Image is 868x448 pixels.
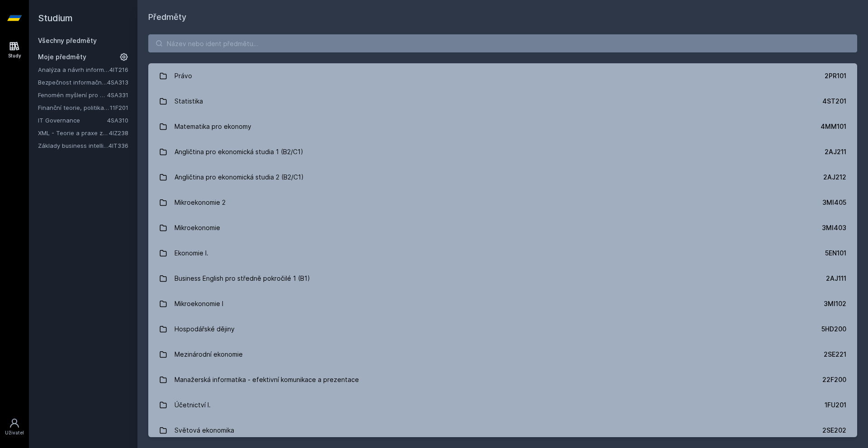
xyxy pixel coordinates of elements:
a: Study [2,36,27,64]
div: 2SE202 [822,426,846,435]
div: 5EN101 [825,249,846,258]
div: Manažerská informatika - efektivní komunikace a prezentace [175,371,359,389]
a: 4SA310 [107,117,128,124]
a: Bezpečnost informačních systémů [38,78,107,87]
div: Právo [175,67,192,85]
a: Matematika pro ekonomy 4MM101 [148,114,857,139]
div: Angličtina pro ekonomická studia 2 (B2/C1) [175,168,304,186]
div: 2PR101 [825,71,846,80]
div: Angličtina pro ekonomická studia 1 (B2/C1) [175,143,303,161]
a: Uživatel [2,413,27,441]
div: 2AJ111 [826,274,846,283]
div: Statistika [175,92,203,110]
a: IT Governance [38,116,107,125]
div: Matematika pro ekonomy [175,118,251,136]
a: Manažerská informatika - efektivní komunikace a prezentace 22F200 [148,367,857,392]
div: 3MI405 [822,198,846,207]
div: 4MM101 [821,122,846,131]
a: Analýza a návrh informačních systémů [38,65,109,74]
div: Business English pro středně pokročilé 1 (B1) [175,269,310,288]
input: Název nebo ident předmětu… [148,34,857,52]
div: Ekonomie I. [175,244,208,262]
a: Fenomén myšlení pro manažery [38,90,107,99]
a: Ekonomie I. 5EN101 [148,241,857,266]
a: Finanční teorie, politika a instituce [38,103,110,112]
a: Mikroekonomie I 3MI102 [148,291,857,316]
div: 22F200 [822,375,846,384]
a: Světová ekonomika 2SE202 [148,418,857,443]
div: 3MI403 [822,223,846,232]
a: 11F201 [110,104,128,111]
a: 4SA313 [107,79,128,86]
div: Mezinárodní ekonomie [175,345,243,363]
a: Hospodářské dějiny 5HD200 [148,316,857,342]
a: 4IZ238 [109,129,128,137]
div: Účetnictví I. [175,396,211,414]
span: Moje předměty [38,52,86,61]
div: 3MI102 [824,299,846,308]
h1: Předměty [148,11,857,24]
div: Study [8,52,21,59]
a: 4IT336 [108,142,128,149]
a: Mikroekonomie 2 3MI405 [148,190,857,215]
a: 4SA331 [107,91,128,99]
a: Mezinárodní ekonomie 2SE221 [148,342,857,367]
a: Mikroekonomie 3MI403 [148,215,857,241]
a: Angličtina pro ekonomická studia 2 (B2/C1) 2AJ212 [148,165,857,190]
a: Všechny předměty [38,37,97,44]
div: Mikroekonomie I [175,295,223,313]
div: 2AJ212 [823,173,846,182]
div: 4ST201 [822,97,846,106]
a: Angličtina pro ekonomická studia 1 (B2/C1) 2AJ211 [148,139,857,165]
div: Hospodářské dějiny [175,320,235,338]
a: Právo 2PR101 [148,63,857,89]
div: Světová ekonomika [175,421,234,439]
div: 2AJ211 [825,147,846,156]
div: Uživatel [5,429,24,436]
div: Mikroekonomie 2 [175,193,226,212]
a: Základy business intelligence [38,141,108,150]
a: XML - Teorie a praxe značkovacích jazyků [38,128,109,137]
div: 2SE221 [824,350,846,359]
a: Business English pro středně pokročilé 1 (B1) 2AJ111 [148,266,857,291]
div: 5HD200 [821,325,846,334]
a: Statistika 4ST201 [148,89,857,114]
div: Mikroekonomie [175,219,220,237]
a: Účetnictví I. 1FU201 [148,392,857,418]
div: 1FU201 [825,401,846,410]
a: 4IT216 [109,66,128,73]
